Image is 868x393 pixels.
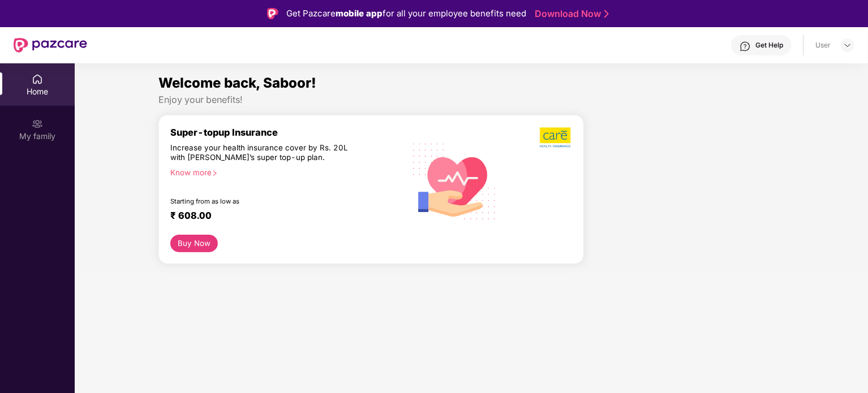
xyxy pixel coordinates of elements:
[740,41,751,52] img: svg+xml;base64,PHN2ZyBpZD0iSGVscC0zMngzMiIgeG1sbnM9Imh0dHA6Ly93d3cudzMub3JnLzIwMDAvc3ZnIiB3aWR0aD...
[336,8,383,19] strong: mobile app
[604,8,609,20] img: Stroke
[170,235,218,252] button: Buy Now
[170,197,356,205] div: Starting from as low as
[755,41,783,50] div: Get Help
[32,118,43,129] img: svg+xml;base64,PHN2ZyB3aWR0aD0iMjAiIGhlaWdodD0iMjAiIHZpZXdCb3g9IjAgMCAyMCAyMCIgZmlsbD0ibm9uZSIgeG...
[540,127,572,148] img: b5dec4f62d2307b9de63beb79f102df3.png
[170,210,393,223] div: ₹ 608.00
[405,129,505,232] img: svg+xml;base64,PHN2ZyB4bWxucz0iaHR0cDovL3d3dy53My5vcmcvMjAwMC9zdmciIHhtbG5zOnhsaW5rPSJodHRwOi8vd3...
[843,41,852,50] img: svg+xml;base64,PHN2ZyBpZD0iRHJvcGRvd24tMzJ4MzIiIHhtbG5zPSJodHRwOi8vd3d3LnczLm9yZy8yMDAwL3N2ZyIgd2...
[14,38,87,53] img: New Pazcare Logo
[212,170,218,176] span: right
[267,8,278,19] img: Logo
[158,75,316,91] span: Welcome back, Saboor!
[170,143,356,163] div: Increase your health insurance cover by Rs. 20L with [PERSON_NAME]’s super top-up plan.
[158,94,785,106] div: Enjoy your benefits!
[32,74,43,85] img: svg+xml;base64,PHN2ZyBpZD0iSG9tZSIgeG1sbnM9Imh0dHA6Ly93d3cudzMub3JnLzIwMDAvc3ZnIiB3aWR0aD0iMjAiIG...
[815,41,831,50] div: User
[286,7,526,20] div: Get Pazcare for all your employee benefits need
[170,127,405,138] div: Super-topup Insurance
[170,168,398,176] div: Know more
[535,8,605,20] a: Download Now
